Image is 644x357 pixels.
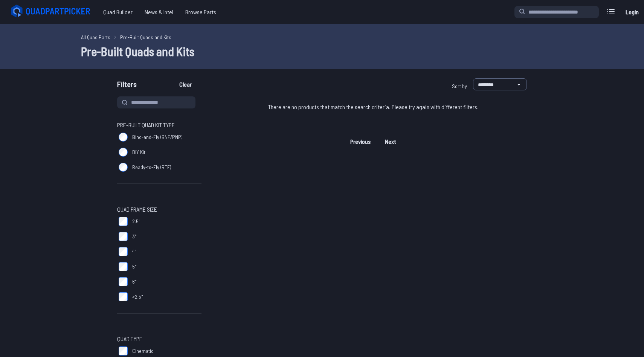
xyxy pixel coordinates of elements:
input: 5" [119,262,128,271]
a: Login [623,5,641,20]
input: 4" [119,247,128,256]
span: Cinematic [132,347,154,355]
span: 2.5" [132,218,140,225]
a: News & Intel [139,5,179,20]
input: 6"+ [119,277,128,286]
input: Cinematic [119,346,128,355]
span: 6"+ [132,278,139,285]
input: 3" [119,232,128,241]
span: 3" [132,233,137,240]
span: Filters [117,78,137,93]
span: Sort by [452,83,467,89]
button: Clear [173,78,198,90]
a: Quad Builder [97,5,139,20]
a: All Quad Parts [81,33,110,41]
span: Ready-to-Fly (RTF) [132,163,171,171]
span: Quad Frame Size [117,205,157,214]
input: Ready-to-Fly (RTF) [119,163,128,172]
a: Browse Parts [179,5,222,20]
span: Bind-and-Fly (BNF/PNP) [132,133,182,141]
input: 2.5" [119,217,128,226]
span: 4" [132,248,136,255]
h1: Pre-Built Quads and Kits [81,42,563,60]
span: <2.5" [132,293,143,301]
span: 5" [132,263,137,270]
select: Sort by [473,78,527,90]
span: Pre-Built Quad Kit Type [117,121,175,130]
div: There are no products that match the search criteria. Please try again with different filters. [220,96,527,117]
span: Quad Type [117,334,142,343]
input: Bind-and-Fly (BNF/PNP) [119,133,128,142]
span: DIY Kit [132,148,145,156]
a: Pre-Built Quads and Kits [120,33,171,41]
input: DIY Kit [119,148,128,157]
input: <2.5" [119,292,128,301]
